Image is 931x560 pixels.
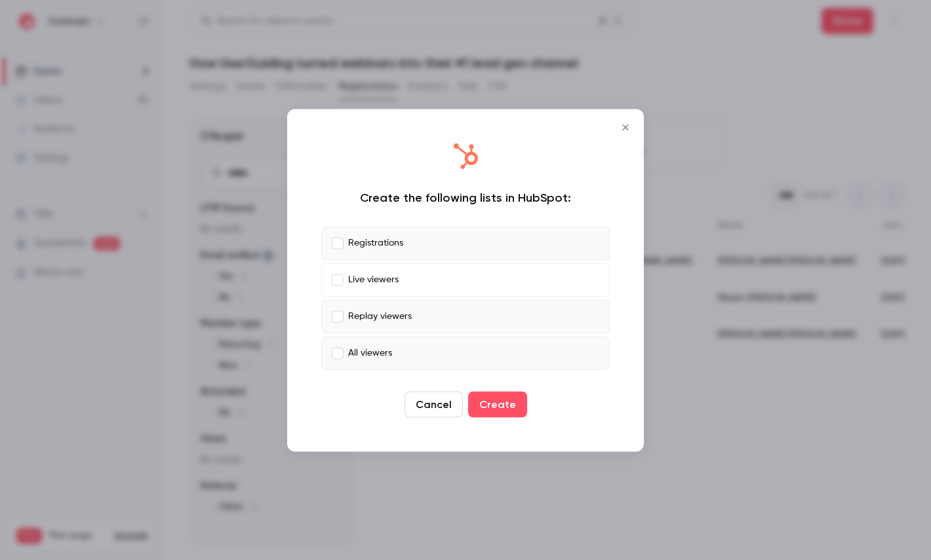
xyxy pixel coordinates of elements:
[405,391,463,417] button: Cancel
[468,391,527,417] button: Create
[612,114,639,140] button: Close
[348,310,412,324] p: Replay viewers
[348,273,399,287] p: Live viewers
[348,346,392,360] p: All viewers
[348,236,403,250] p: Registrations
[321,189,610,205] div: Create the following lists in HubSpot:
